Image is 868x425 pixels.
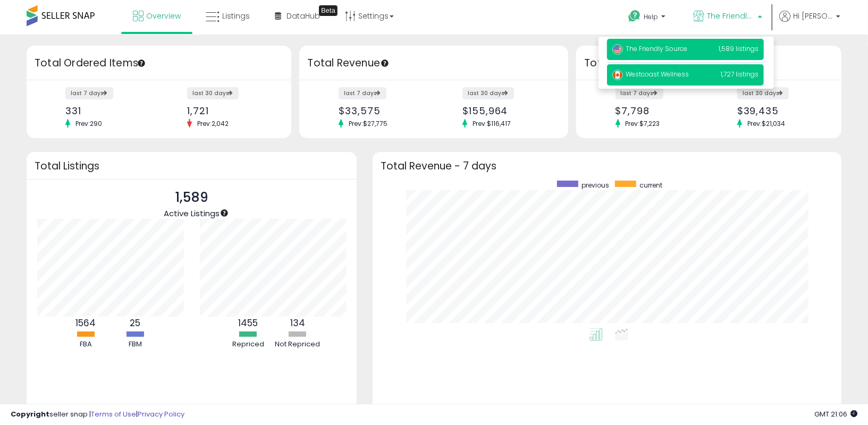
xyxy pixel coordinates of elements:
span: Prev: $21,034 [742,119,790,128]
span: Prev: 2,042 [192,119,234,128]
span: The Friendly Source [612,44,687,53]
span: Prev: $7,223 [620,119,665,128]
h3: Total Ordered Items [35,56,283,71]
label: last 7 days [65,87,113,99]
span: Hi [PERSON_NAME] [793,11,833,21]
span: Westcoast Wellness [612,70,689,79]
b: 25 [130,317,140,329]
span: Overview [146,11,181,21]
h3: Total Profit [584,56,833,71]
a: Hi [PERSON_NAME] [779,11,840,35]
b: 1564 [75,317,96,329]
span: Active Listings [164,208,220,219]
div: $39,435 [737,105,823,116]
strong: Copyright [11,409,49,419]
span: Listings [222,11,250,21]
div: Tooltip anchor [137,58,146,68]
span: Prev: $27,775 [343,119,393,128]
div: Tooltip anchor [220,208,229,218]
a: Terms of Use [91,409,136,419]
div: 1,721 [187,105,273,116]
p: 1,589 [164,188,220,208]
div: $7,798 [616,105,701,116]
span: previous [582,181,610,190]
div: Tooltip anchor [319,5,338,16]
span: Help [644,12,658,21]
h3: Total Revenue [307,56,560,71]
div: Not Repriced [274,339,322,350]
img: usa.png [612,44,623,55]
span: 1,589 listings [719,44,759,53]
b: 1455 [238,317,258,329]
span: current [640,181,663,190]
label: last 30 days [462,87,514,99]
a: Help [620,2,676,35]
label: last 7 days [339,87,386,99]
span: The Friendly Source [707,11,755,21]
div: FBA [62,339,109,350]
div: seller snap | | [11,410,184,420]
span: 2025-09-6 21:06 GMT [814,409,857,419]
label: last 7 days [616,87,663,99]
span: DataHub [286,11,320,21]
h3: Total Revenue - 7 days [381,162,833,170]
div: Tooltip anchor [380,58,390,68]
h3: Total Listings [35,162,349,170]
img: canada.png [612,70,623,80]
div: 331 [65,105,151,116]
label: last 30 days [737,87,789,99]
div: FBM [111,339,159,350]
b: 134 [290,317,305,329]
div: Repriced [224,339,272,350]
div: $33,575 [339,105,426,116]
i: Get Help [628,10,641,23]
span: 1,727 listings [721,70,759,79]
label: last 30 days [187,87,239,99]
a: Privacy Policy [138,409,184,419]
span: Prev: $116,417 [467,119,516,128]
div: $155,964 [462,105,550,116]
span: Prev: 290 [70,119,107,128]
